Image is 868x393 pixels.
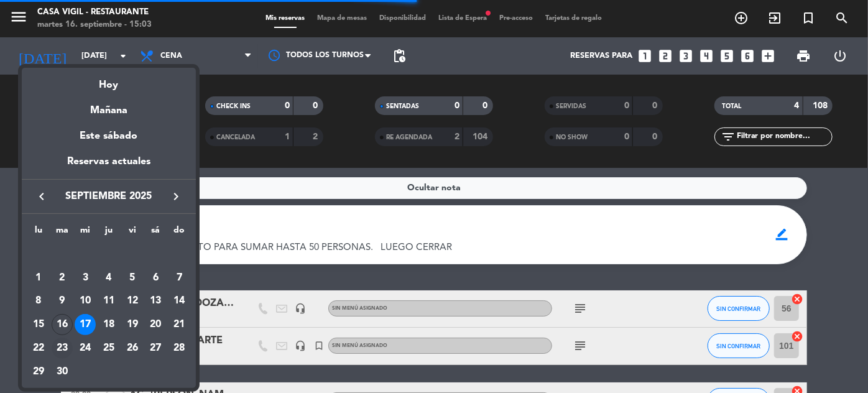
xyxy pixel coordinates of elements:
[22,119,196,154] div: Este sábado
[75,291,96,312] div: 10
[145,267,166,289] div: 6
[52,314,73,335] div: 16
[122,267,143,289] div: 5
[122,291,143,312] div: 12
[97,313,121,336] td: 18 de septiembre de 2025
[27,266,50,290] td: 1 de septiembre de 2025
[73,290,97,313] td: 10 de septiembre de 2025
[145,338,166,359] div: 27
[53,188,165,205] span: septiembre 2025
[169,291,190,312] div: 14
[167,223,191,243] th: domingo
[27,360,50,384] td: 29 de septiembre de 2025
[50,223,74,243] th: martes
[144,336,168,360] td: 27 de septiembre de 2025
[169,267,190,289] div: 7
[52,361,73,382] div: 30
[98,267,119,289] div: 4
[122,314,143,335] div: 19
[97,266,121,290] td: 4 de septiembre de 2025
[27,313,50,336] td: 15 de septiembre de 2025
[165,188,187,205] button: keyboard_arrow_right
[169,338,190,359] div: 28
[97,223,121,243] th: jueves
[75,267,96,289] div: 3
[50,266,74,290] td: 2 de septiembre de 2025
[121,313,144,336] td: 19 de septiembre de 2025
[145,314,166,335] div: 20
[144,223,168,243] th: sábado
[50,336,74,360] td: 23 de septiembre de 2025
[121,336,144,360] td: 26 de septiembre de 2025
[73,313,97,336] td: 17 de septiembre de 2025
[121,266,144,290] td: 5 de septiembre de 2025
[144,313,168,336] td: 20 de septiembre de 2025
[52,291,73,312] div: 9
[50,313,74,336] td: 16 de septiembre de 2025
[121,223,144,243] th: viernes
[98,291,119,312] div: 11
[122,338,143,359] div: 26
[50,290,74,313] td: 9 de septiembre de 2025
[22,68,196,93] div: Hoy
[28,361,49,382] div: 29
[22,154,196,179] div: Reservas actuales
[28,314,49,335] div: 15
[27,290,50,313] td: 8 de septiembre de 2025
[27,243,191,266] td: SEP.
[28,338,49,359] div: 22
[75,314,96,335] div: 17
[121,290,144,313] td: 12 de septiembre de 2025
[97,336,121,360] td: 25 de septiembre de 2025
[28,291,49,312] div: 8
[167,290,191,313] td: 14 de septiembre de 2025
[167,336,191,360] td: 28 de septiembre de 2025
[27,336,50,360] td: 22 de septiembre de 2025
[52,267,73,289] div: 2
[98,338,119,359] div: 25
[50,360,74,384] td: 30 de septiembre de 2025
[75,338,96,359] div: 24
[144,266,168,290] td: 6 de septiembre de 2025
[34,189,49,204] i: keyboard_arrow_left
[73,336,97,360] td: 24 de septiembre de 2025
[30,188,53,205] button: keyboard_arrow_left
[27,223,50,243] th: lunes
[22,93,196,119] div: Mañana
[28,267,49,289] div: 1
[167,313,191,336] td: 21 de septiembre de 2025
[98,314,119,335] div: 18
[169,314,190,335] div: 21
[97,290,121,313] td: 11 de septiembre de 2025
[144,290,168,313] td: 13 de septiembre de 2025
[73,223,97,243] th: miércoles
[145,291,166,312] div: 13
[73,266,97,290] td: 3 de septiembre de 2025
[169,189,183,204] i: keyboard_arrow_right
[52,338,73,359] div: 23
[167,266,191,290] td: 7 de septiembre de 2025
